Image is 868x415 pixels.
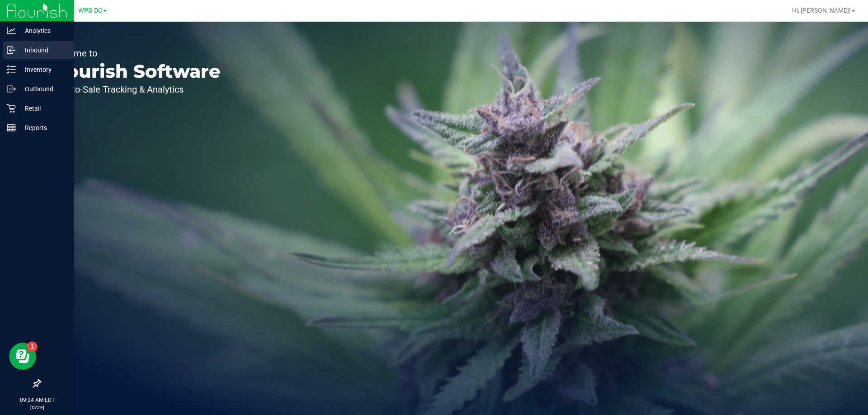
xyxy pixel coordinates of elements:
[7,123,16,132] inline-svg: Reports
[7,84,16,93] inline-svg: Outbound
[7,46,16,55] inline-svg: Inbound
[78,7,102,14] span: WPB DC
[49,49,221,58] p: Welcome to
[7,104,16,113] inline-svg: Retail
[4,404,70,411] p: [DATE]
[16,103,70,114] p: Retail
[16,122,70,133] p: Reports
[49,85,221,94] p: Seed-to-Sale Tracking & Analytics
[4,396,70,404] p: 09:24 AM EDT
[792,7,851,14] span: Hi, [PERSON_NAME]!
[27,341,38,352] iframe: Resource center unread badge
[49,62,221,80] p: Flourish Software
[9,343,36,370] iframe: Resource center
[16,25,70,36] p: Analytics
[16,64,70,75] p: Inventory
[16,45,70,56] p: Inbound
[7,65,16,74] inline-svg: Inventory
[7,26,16,35] inline-svg: Analytics
[16,84,70,94] p: Outbound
